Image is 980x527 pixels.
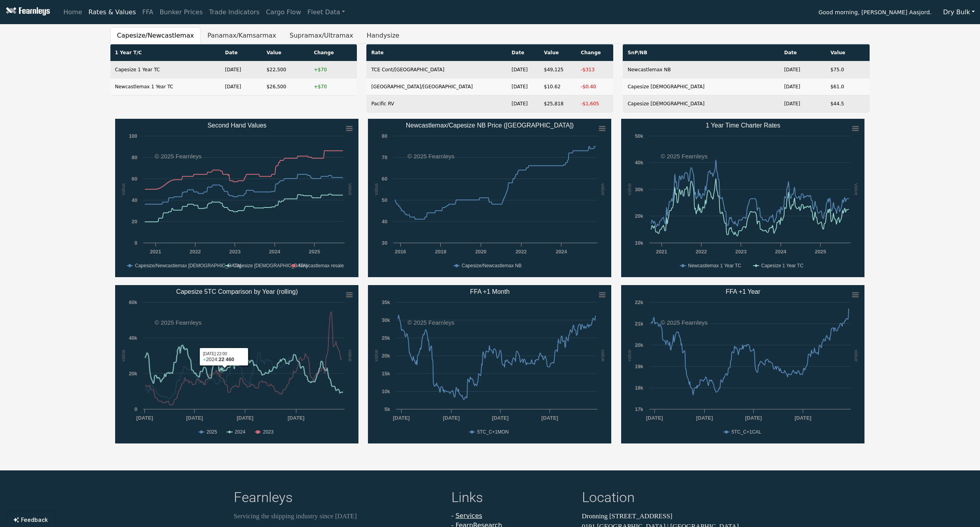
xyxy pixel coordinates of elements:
text: © 2025 Fearnleys [408,319,455,326]
text: 5k [385,406,390,412]
text: 20k [129,371,137,377]
text: © 2025 Fearnleys [408,153,455,160]
td: $25,818 [539,95,576,112]
text: 20k [635,213,644,219]
td: Newcastlemax 1 Year TC [110,78,220,95]
text: [DATE] [237,415,253,421]
text: 2025 [309,249,320,255]
td: $10.62 [539,78,576,95]
img: Fearnleys Logo [4,7,50,17]
button: Handysize [360,27,406,44]
svg: Second Hand Values [115,119,358,277]
text: 0 [134,240,137,246]
td: $22,500 [262,61,309,78]
th: Change [309,44,357,61]
text: value [853,350,859,362]
a: Home [60,4,85,20]
a: Services [455,512,482,519]
text: Capesize/Newcastlemax [DEMOGRAPHIC_DATA] [135,263,241,268]
text: Newcastlemax 1 Year TC [688,263,741,268]
text: 60k [129,299,137,305]
text: 80 [131,154,137,160]
th: Rate [366,44,507,61]
text: Capesize 1 Year TC [762,263,804,268]
a: Cargo Flow [263,4,304,20]
th: Date [507,44,539,61]
text: 10k [635,240,644,246]
text: value [373,350,379,362]
td: [DATE] [220,78,262,95]
text: 50k [635,133,644,139]
text: value [600,183,606,196]
td: [DATE] [779,61,826,78]
text: [DATE] [542,415,558,421]
text: [DATE] [795,415,811,421]
text: FFA +1 Year [726,288,761,295]
th: Value [262,44,309,61]
text: 18k [635,385,644,391]
text: © 2025 Fearnleys [661,153,708,160]
h4: Location [582,489,747,508]
text: [DATE] [136,415,153,421]
text: 20k [382,353,390,359]
text: 2024 [775,249,787,255]
td: [DATE] [507,61,539,78]
h4: Fearnleys [234,489,442,508]
text: 80 [382,133,387,139]
text: 40k [635,160,644,166]
text: 70 [382,154,387,160]
text: © 2025 Fearnleys [661,319,708,326]
td: TCE Cont/[GEOGRAPHIC_DATA] [366,61,507,78]
text: value [853,183,859,196]
text: FFA +1 Month [470,288,510,295]
text: 2025 [207,429,217,435]
text: Capesize 5TC Comparison by Year (rolling) [176,288,298,295]
text: value [600,350,606,362]
p: Servicing the shipping industry since [DATE] [234,511,442,521]
text: Second Hand Values [207,122,266,129]
text: [DATE] [393,415,410,421]
text: 40k [129,335,137,341]
button: Panamax/Kamsarmax [201,27,283,44]
text: 2024 [556,249,567,255]
text: Newcastlemax resale [299,263,344,268]
td: Capesize 1 Year TC [110,61,220,78]
th: SnP/NB [623,44,779,61]
text: 20 [131,219,137,224]
text: 19k [635,363,644,369]
span: Good morning, [PERSON_NAME] Aasjord. [819,6,932,20]
a: Trade Indicators [206,4,263,20]
td: +$70 [309,78,357,95]
svg: FFA +1 Month [368,285,611,443]
text: 40 [131,197,137,203]
text: 2022 [516,249,527,255]
a: FFA [139,4,157,20]
a: Fleet Data [304,4,348,20]
text: value [626,350,632,362]
text: 2023 [229,249,240,255]
td: -$1,605 [576,95,614,112]
text: 0 [134,406,137,412]
td: [DATE] [507,95,539,112]
a: Rates & Values [85,4,139,20]
text: [DATE] [186,415,203,421]
svg: FFA +1 Year [621,285,864,443]
th: 1 Year T/C [110,44,220,61]
text: [DATE] [745,415,762,421]
text: 60 [131,176,137,182]
text: 40 [382,219,387,224]
h4: Links [451,489,572,508]
text: 2023 [735,249,747,255]
text: 2022 [190,249,201,255]
text: 2022 [696,249,707,255]
text: 21k [635,321,644,327]
text: value [120,350,126,362]
text: Capesize/Newcastlemax NB [462,263,521,268]
text: 30k [635,186,644,192]
td: $61.0 [826,78,870,95]
text: Capesize [DEMOGRAPHIC_DATA] [233,263,307,268]
td: [DATE] [507,78,539,95]
td: -$0.40 [576,78,614,95]
td: $75.0 [826,61,870,78]
text: © 2025 Fearnleys [155,319,202,326]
